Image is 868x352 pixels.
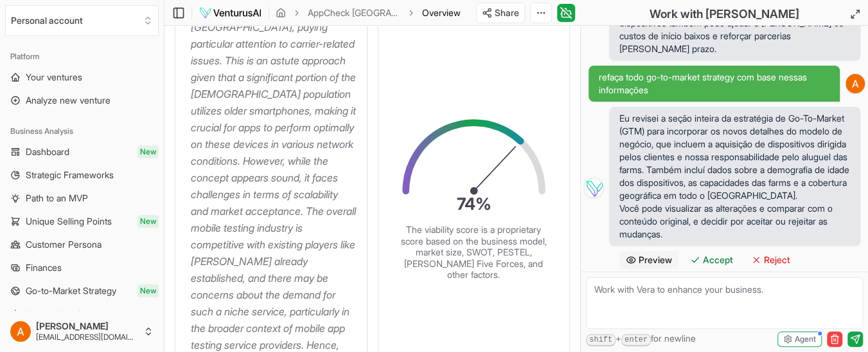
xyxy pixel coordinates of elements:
[703,254,733,266] span: Accept
[26,215,112,228] span: Unique Selling Points
[745,251,797,269] button: Reject
[795,334,816,344] span: Agent
[583,178,604,198] img: Vera
[26,71,82,84] span: Your ventures
[399,224,549,281] p: The viability score is a proprietary score based on the business model, market size, SWOT, PESTEL...
[5,281,159,301] a: Go-to-Market StrategyNew
[137,284,159,297] span: New
[5,188,159,208] a: Path to an MVP
[26,261,62,274] span: Finances
[26,192,88,205] span: Path to an MVP
[36,320,138,332] span: [PERSON_NAME]
[5,165,159,185] a: Strategic Frameworks
[26,238,102,251] span: Customer Persona
[5,257,159,278] a: Finances
[456,194,491,214] text: 74 %
[5,211,159,232] a: Unique Selling PointsNew
[619,202,850,241] p: Você pode visualizar as alterações e comparar com o conteúdo original, e decidir por aceitar ou r...
[650,5,799,23] h2: Work with [PERSON_NAME]
[5,67,159,88] a: Your ventures
[276,6,461,19] nav: breadcrumb
[308,6,400,19] a: AppCheck [GEOGRAPHIC_DATA]
[5,316,159,347] button: [PERSON_NAME][EMAIL_ADDRESS][DOMAIN_NAME]
[5,142,159,162] a: DashboardNew
[639,254,672,266] span: Preview
[137,215,159,228] span: New
[26,169,114,181] span: Strategic Frameworks
[5,304,159,324] a: Competitive Analysis
[586,334,616,346] kbd: shift
[26,308,109,320] span: Competitive Analysis
[599,71,829,97] span: refaça todo go-to-market strategy com base nessas informações
[5,121,159,142] div: Business Analysis
[26,145,69,158] span: Dashboard
[619,112,850,202] p: Eu revisei a seção inteira da estratégia de Go-To-Market (GTM) para incorporar os novos detalhes ...
[846,74,865,93] img: ACg8ocLo2YqbDyXwm31vU8l9U9iwBTV5Gdb82VirKzt35Ha_vjr6Qg=s96-c
[5,46,159,67] div: Platform
[199,5,262,21] img: logo
[586,332,696,346] span: + for newline
[26,284,116,297] span: Go-to-Market Strategy
[137,145,159,158] span: New
[684,251,740,269] button: Accept
[5,234,159,255] a: Customer Persona
[36,332,138,342] span: [EMAIL_ADDRESS][DOMAIN_NAME]
[26,94,111,107] span: Analyze new venture
[5,5,159,36] button: Select an organization
[619,251,678,269] button: Preview
[422,6,461,19] span: Overview
[495,6,519,19] span: Share
[764,254,790,266] span: Reject
[5,90,159,111] a: Analyze new venture
[621,334,651,346] kbd: enter
[10,321,31,342] img: ACg8ocLo2YqbDyXwm31vU8l9U9iwBTV5Gdb82VirKzt35Ha_vjr6Qg=s96-c
[476,3,525,23] button: Share
[777,331,822,347] button: Agent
